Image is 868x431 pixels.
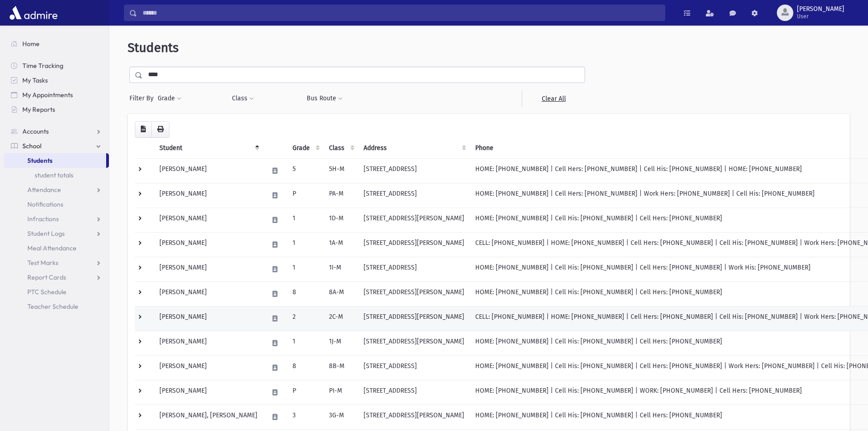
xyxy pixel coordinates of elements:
[4,139,109,153] a: School
[4,197,109,212] a: Notifications
[358,281,470,306] td: [STREET_ADDRESS][PERSON_NAME]
[324,281,358,306] td: 8A-M
[154,306,263,331] td: [PERSON_NAME]
[154,208,263,232] td: [PERSON_NAME]
[151,121,169,138] button: Print
[27,259,58,267] span: Test Marks
[324,405,358,429] td: 3G-M
[358,158,470,183] td: [STREET_ADDRESS]
[154,257,263,281] td: [PERSON_NAME]
[4,255,109,270] a: Test Marks
[135,121,152,138] button: CSV
[358,208,470,232] td: [STREET_ADDRESS][PERSON_NAME]
[287,355,324,380] td: 8
[358,380,470,405] td: [STREET_ADDRESS]
[27,200,63,208] span: Notifications
[358,355,470,380] td: [STREET_ADDRESS]
[4,182,109,197] a: Attendance
[324,232,358,257] td: 1A-M
[287,380,324,405] td: P
[287,281,324,306] td: 8
[27,229,65,238] span: Student Logs
[358,138,470,159] th: Address: activate to sort column ascending
[7,4,60,22] img: AdmirePro
[358,331,470,355] td: [STREET_ADDRESS][PERSON_NAME]
[287,257,324,281] td: 1
[27,156,52,165] span: Students
[324,183,358,208] td: PA-M
[27,273,66,281] span: Report Cards
[154,405,263,429] td: [PERSON_NAME], [PERSON_NAME]
[4,299,109,314] a: Teacher Schedule
[27,288,67,296] span: PTC Schedule
[287,232,324,257] td: 1
[287,158,324,183] td: 5
[287,208,324,232] td: 1
[358,183,470,208] td: [STREET_ADDRESS]
[4,102,109,117] a: My Reports
[129,93,157,103] span: Filter By
[128,40,179,55] span: Students
[154,331,263,355] td: [PERSON_NAME]
[22,105,55,114] span: My Reports
[22,40,40,48] span: Home
[154,158,263,183] td: [PERSON_NAME]
[154,281,263,306] td: [PERSON_NAME]
[4,36,109,51] a: Home
[324,355,358,380] td: 8B-M
[4,153,106,168] a: Students
[324,380,358,405] td: PI-M
[157,90,182,107] button: Grade
[27,302,78,311] span: Teacher Schedule
[27,215,59,223] span: Infractions
[324,331,358,355] td: 1J-M
[287,405,324,429] td: 3
[287,183,324,208] td: P
[154,183,263,208] td: [PERSON_NAME]
[358,257,470,281] td: [STREET_ADDRESS]
[154,355,263,380] td: [PERSON_NAME]
[4,212,109,226] a: Infractions
[324,306,358,331] td: 2C-M
[287,306,324,331] td: 2
[154,138,263,159] th: Student: activate to sort column descending
[522,90,585,107] a: Clear All
[324,158,358,183] td: 5H-M
[4,58,109,73] a: Time Tracking
[4,285,109,299] a: PTC Schedule
[27,186,61,194] span: Attendance
[4,270,109,285] a: Report Cards
[4,124,109,139] a: Accounts
[22,127,49,135] span: Accounts
[358,405,470,429] td: [STREET_ADDRESS][PERSON_NAME]
[358,306,470,331] td: [STREET_ADDRESS][PERSON_NAME]
[22,62,63,70] span: Time Tracking
[4,73,109,88] a: My Tasks
[22,76,48,84] span: My Tasks
[137,5,665,21] input: Search
[22,91,73,99] span: My Appointments
[287,138,324,159] th: Grade: activate to sort column ascending
[324,257,358,281] td: 1I-M
[154,232,263,257] td: [PERSON_NAME]
[27,244,77,252] span: Meal Attendance
[358,232,470,257] td: [STREET_ADDRESS][PERSON_NAME]
[4,241,109,255] a: Meal Attendance
[797,5,844,13] span: [PERSON_NAME]
[4,226,109,241] a: Student Logs
[324,138,358,159] th: Class: activate to sort column ascending
[231,90,254,107] button: Class
[324,208,358,232] td: 1D-M
[4,168,109,182] a: student totals
[797,13,844,20] span: User
[287,331,324,355] td: 1
[4,88,109,102] a: My Appointments
[22,142,41,150] span: School
[154,380,263,405] td: [PERSON_NAME]
[306,90,343,107] button: Bus Route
